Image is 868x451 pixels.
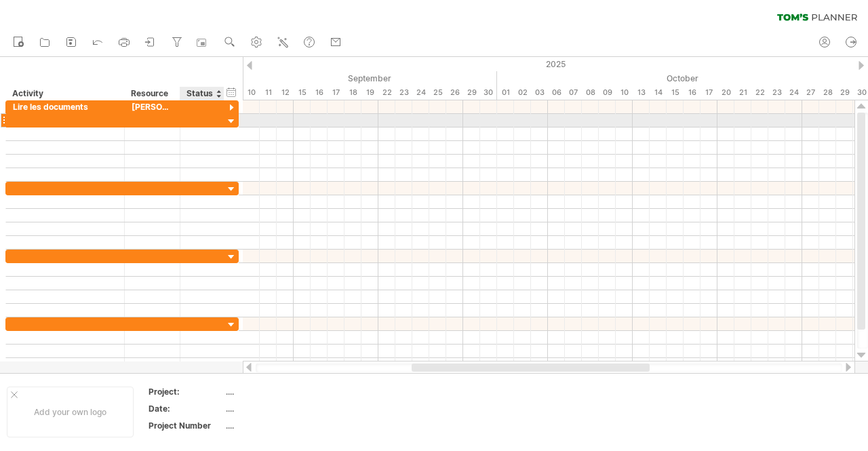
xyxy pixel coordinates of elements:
[277,85,294,100] div: Friday, 12 September 2025
[395,85,412,100] div: Tuesday, 23 September 2025
[480,85,497,100] div: Tuesday, 30 September 2025
[344,85,361,100] div: Thursday, 18 September 2025
[514,85,531,100] div: Thursday, 2 October 2025
[684,85,701,100] div: Thursday, 16 October 2025
[616,85,633,100] div: Friday, 10 October 2025
[734,85,751,100] div: Tuesday, 21 October 2025
[378,85,395,100] div: Monday, 22 September 2025
[311,85,328,100] div: Tuesday, 16 September 2025
[497,85,514,100] div: Wednesday, 1 October 2025
[429,85,446,100] div: Thursday, 25 September 2025
[328,85,344,100] div: Wednesday, 17 September 2025
[819,85,836,100] div: Tuesday, 28 October 2025
[582,85,599,100] div: Wednesday, 8 October 2025
[751,85,768,100] div: Wednesday, 22 October 2025
[12,87,117,100] div: Activity
[186,87,216,100] div: Status
[768,85,785,100] div: Thursday, 23 October 2025
[226,420,340,431] div: ....
[701,85,717,100] div: Friday, 17 October 2025
[446,85,463,100] div: Friday, 26 September 2025
[531,85,548,100] div: Friday, 3 October 2025
[226,386,340,397] div: ....
[7,387,134,437] div: Add your own logo
[149,403,223,414] div: Date:
[599,85,616,100] div: Thursday, 9 October 2025
[548,85,565,100] div: Monday, 6 October 2025
[633,85,650,100] div: Monday, 13 October 2025
[717,85,734,100] div: Monday, 20 October 2025
[802,85,819,100] div: Monday, 27 October 2025
[785,85,802,100] div: Friday, 24 October 2025
[836,85,853,100] div: Wednesday, 29 October 2025
[132,100,173,113] div: [PERSON_NAME]
[243,85,260,100] div: Wednesday, 10 September 2025
[260,85,277,100] div: Thursday, 11 September 2025
[361,85,378,100] div: Friday, 19 September 2025
[463,85,480,100] div: Monday, 29 September 2025
[412,85,429,100] div: Wednesday, 24 September 2025
[124,71,497,85] div: September 2025
[650,85,667,100] div: Tuesday, 14 October 2025
[294,85,311,100] div: Monday, 15 September 2025
[565,85,582,100] div: Tuesday, 7 October 2025
[149,386,223,397] div: Project:
[149,420,223,431] div: Project Number
[131,87,172,100] div: Resource
[226,403,340,414] div: ....
[13,100,117,113] div: Lire les documents
[667,85,684,100] div: Wednesday, 15 October 2025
